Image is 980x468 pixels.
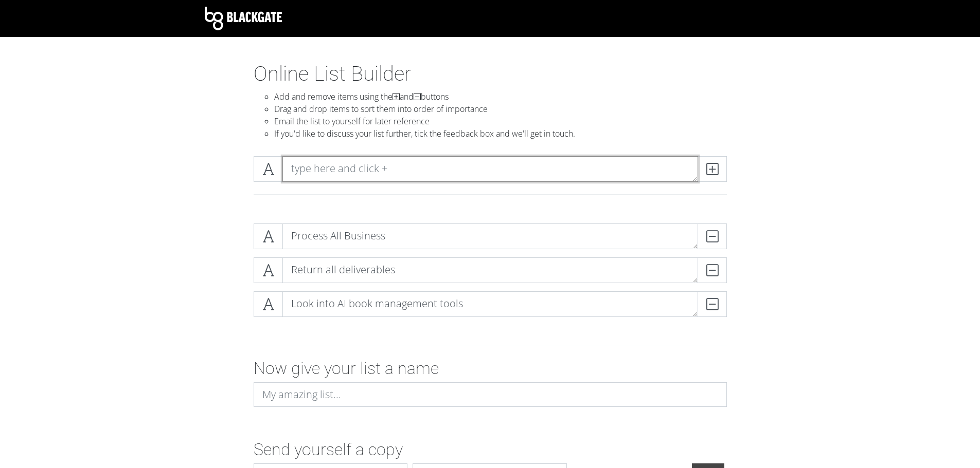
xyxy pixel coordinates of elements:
[254,382,727,407] input: My amazing list...
[254,359,727,378] h2: Now give your list a name
[205,7,282,30] img: Blackgate
[274,103,727,115] li: Drag and drop items to sort them into order of importance
[274,127,727,140] li: If you'd like to discuss your list further, tick the feedback box and we'll get in touch.
[274,115,727,127] li: Email the list to yourself for later reference
[274,90,727,103] li: Add and remove items using the and buttons
[254,440,727,459] h2: Send yourself a copy
[254,62,727,86] h1: Online List Builder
